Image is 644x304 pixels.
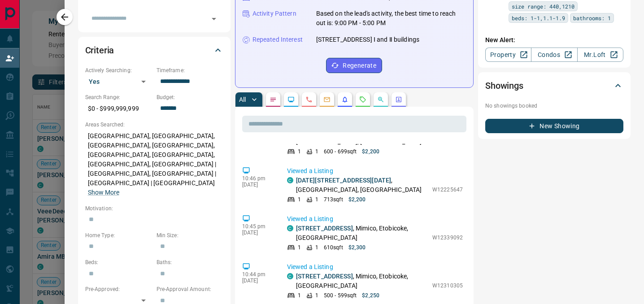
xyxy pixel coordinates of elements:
[287,96,295,103] svg: Lead Browsing Activity
[242,278,274,284] p: [DATE]
[85,231,152,239] p: Home Type:
[485,48,531,62] a: Property
[485,35,623,45] p: New Alert:
[324,195,343,204] p: 713 sqft
[296,225,353,232] a: [STREET_ADDRESS]
[242,182,274,188] p: [DATE]
[485,75,623,96] div: Showings
[341,96,348,103] svg: Listing Alerts
[85,121,223,129] p: Areas Searched:
[208,13,220,25] button: Open
[287,214,463,224] p: Viewed a Listing
[157,66,223,74] p: Timeframe:
[287,225,293,231] div: condos.ca
[432,186,463,194] p: W12225647
[85,74,152,89] div: Yes
[85,285,152,293] p: Pre-Approved:
[242,223,274,230] p: 10:45 pm
[85,258,152,266] p: Beds:
[298,291,301,300] p: 1
[315,148,318,156] p: 1
[485,119,623,133] button: New Showing
[395,96,402,103] svg: Agent Actions
[296,224,428,243] p: , Mimico, Etobicoke, [GEOGRAPHIC_DATA]
[359,96,366,103] svg: Requests
[316,35,419,44] p: [STREET_ADDRESS] Ⅰ and Ⅱ buildings
[85,204,223,213] p: Motivation:
[85,43,114,57] h2: Criteria
[432,234,463,242] p: W12339092
[315,195,318,204] p: 1
[296,273,353,280] a: [STREET_ADDRESS]
[298,195,301,204] p: 1
[377,96,384,103] svg: Opportunities
[362,148,379,156] p: $2,200
[315,291,318,300] p: 1
[296,177,392,184] a: [DATE][STREET_ADDRESS][DATE]
[348,243,366,252] p: $2,300
[348,195,366,204] p: $2,200
[287,262,463,272] p: Viewed a Listing
[85,66,152,74] p: Actively Searching:
[316,9,466,28] p: Based on the lead's activity, the best time to reach out is: 9:00 PM - 5:00 PM
[324,148,357,156] p: 600 - 699 sqft
[296,176,428,195] p: , [GEOGRAPHIC_DATA], [GEOGRAPHIC_DATA]
[157,258,223,266] p: Baths:
[432,282,463,290] p: W12310305
[287,273,293,279] div: condos.ca
[531,48,577,62] a: Condos
[485,102,623,110] p: No showings booked
[85,129,223,200] p: [GEOGRAPHIC_DATA], [GEOGRAPHIC_DATA], [GEOGRAPHIC_DATA], [GEOGRAPHIC_DATA], [GEOGRAPHIC_DATA], [G...
[157,93,223,101] p: Budget:
[287,177,293,183] div: condos.ca
[85,101,152,116] p: $0 - $999,999,999
[157,231,223,239] p: Min Size:
[85,39,223,61] div: Criteria
[85,93,152,101] p: Search Range:
[157,285,223,293] p: Pre-Approval Amount:
[270,96,277,103] svg: Notes
[242,271,274,278] p: 10:44 pm
[242,175,274,182] p: 10:46 pm
[326,58,382,73] button: Regenerate
[315,243,318,252] p: 1
[512,13,565,22] span: beds: 1-1,1.1-1.9
[296,272,428,291] p: , Mimico, Etobicoke, [GEOGRAPHIC_DATA]
[88,188,119,197] button: Show More
[512,2,574,11] span: size range: 440,1210
[362,291,379,300] p: $2,250
[324,291,357,300] p: 500 - 599 sqft
[298,243,301,252] p: 1
[323,96,331,103] svg: Emails
[577,48,623,62] a: Mr.Loft
[573,13,611,22] span: bathrooms: 1
[252,35,303,44] p: Repeated Interest
[252,9,296,18] p: Activity Pattern
[485,78,523,93] h2: Showings
[239,96,246,103] p: All
[287,166,463,176] p: Viewed a Listing
[305,96,313,103] svg: Calls
[298,148,301,156] p: 1
[324,243,343,252] p: 610 sqft
[242,230,274,236] p: [DATE]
